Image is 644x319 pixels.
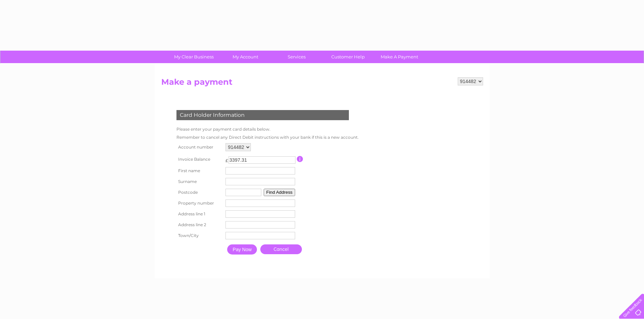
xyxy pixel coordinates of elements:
td: £ [225,155,228,163]
button: Find Address [264,189,295,196]
h2: Make a payment [161,77,483,90]
th: Account number [175,141,224,153]
th: Property number [175,198,224,209]
td: Please enter your payment card details below. [175,125,360,133]
a: Make A Payment [372,51,427,63]
a: My Account [217,51,273,63]
a: Cancel [260,244,302,254]
th: First name [175,165,224,176]
a: Services [269,51,325,63]
th: Postcode [175,187,224,198]
input: Pay Now [227,244,257,255]
th: Town/City [175,230,224,241]
input: Information [297,156,303,162]
th: Invoice Balance [175,153,224,165]
div: Card Holder Information [176,110,349,120]
th: Address line 1 [175,209,224,219]
a: My Clear Business [166,51,222,63]
a: Customer Help [320,51,376,63]
td: Remember to cancel any Direct Debit instructions with your bank if this is a new account. [175,133,360,141]
th: Address line 2 [175,219,224,230]
th: Surname [175,176,224,187]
